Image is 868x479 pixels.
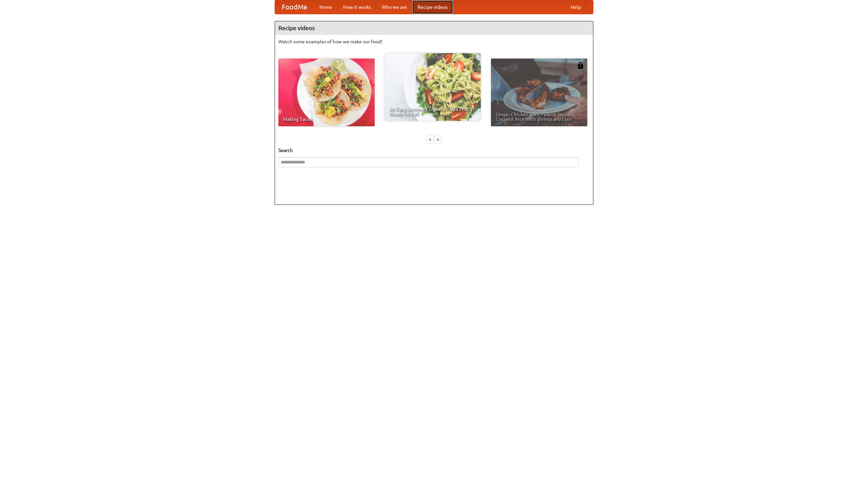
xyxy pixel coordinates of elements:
div: « [427,135,433,144]
a: Who we are [376,0,412,14]
a: An Easy, Summery Tomato Pasta That's Ready for Fall [384,53,481,121]
span: Making Tacos [283,117,370,122]
a: Home [314,0,338,14]
div: » [435,135,441,144]
a: How it works [338,0,376,14]
a: Making Tacos [278,59,375,126]
h4: Recipe videos [275,21,593,35]
p: Watch some examples of how we make our food! [278,38,590,45]
span: An Easy, Summery Tomato Pasta That's Ready for Fall [389,107,476,116]
a: Help [565,0,586,14]
h5: Search [278,147,590,154]
a: FoodMe [275,0,314,14]
a: Recipe videos [412,0,453,14]
img: 483408.png [577,62,584,69]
